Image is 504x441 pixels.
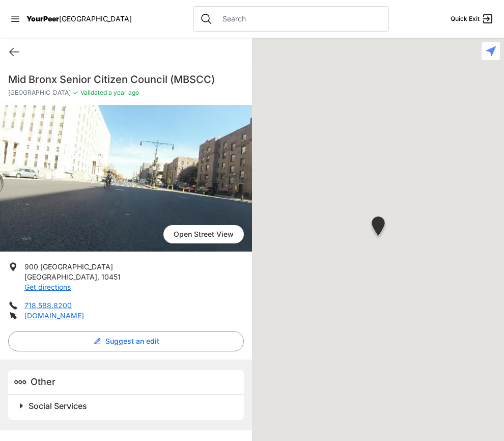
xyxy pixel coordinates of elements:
[101,272,121,281] span: 10451
[24,301,72,310] a: 718.588.8200
[59,14,132,23] span: [GEOGRAPHIC_DATA]
[29,401,87,411] span: Social Services
[80,89,107,96] span: Validated
[97,272,99,281] span: ,
[8,72,244,87] h1: Mid Bronx Senior Citizen Council (MBSCC)
[26,14,59,23] span: YourPeer
[107,89,139,96] span: a year ago
[24,262,113,271] span: 900 [GEOGRAPHIC_DATA]
[24,311,84,320] a: [DOMAIN_NAME]
[105,336,159,346] span: Suggest an edit
[73,89,78,97] span: ✓
[24,272,97,281] span: [GEOGRAPHIC_DATA]
[8,89,71,97] span: [GEOGRAPHIC_DATA]
[31,376,55,387] span: Other
[163,225,244,243] span: Open Street View
[451,15,480,23] span: Quick Exit
[8,331,244,351] button: Suggest an edit
[216,14,382,24] input: Search
[24,283,71,291] a: Get directions
[451,13,494,25] a: Quick Exit
[26,16,132,22] a: YourPeer[GEOGRAPHIC_DATA]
